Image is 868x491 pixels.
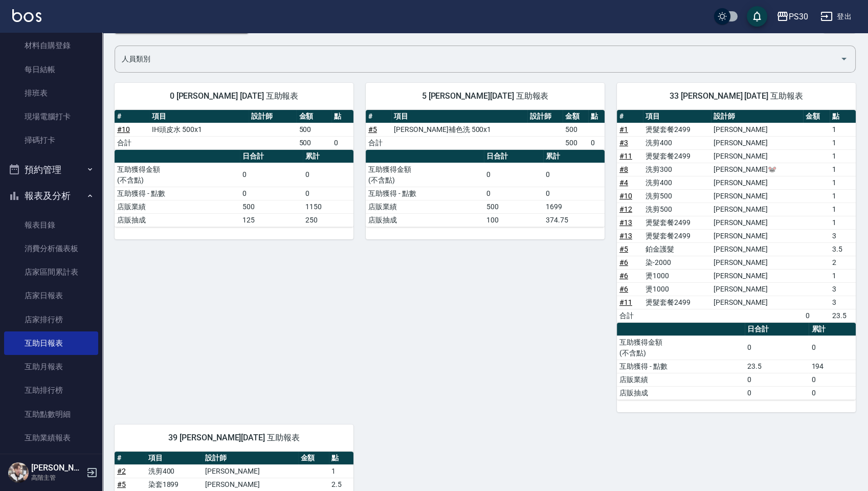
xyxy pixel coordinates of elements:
button: 登出 [816,7,856,26]
a: 店家日報表 [4,284,98,307]
td: 1699 [543,200,605,213]
td: [PERSON_NAME] [711,149,804,163]
td: 0 [331,136,353,149]
th: 設計師 [527,110,563,123]
td: 0 [543,187,605,200]
a: #3 [619,139,628,147]
a: #8 [619,165,628,173]
td: 1 [830,149,856,163]
a: #11 [619,152,632,160]
td: 燙1000 [643,282,710,296]
td: 0 [484,163,543,187]
td: [PERSON_NAME] [203,478,298,491]
td: 鉑金護髮 [643,242,710,256]
td: 0 [484,187,543,200]
a: 店家排行榜 [4,308,98,331]
td: 互助獲得 - 點數 [617,360,745,373]
input: 人員名稱 [119,50,836,68]
td: 1 [329,464,353,478]
a: 互助點數明細 [4,403,98,426]
td: 2.5 [329,478,353,491]
td: 0 [240,187,303,200]
a: #5 [368,125,377,133]
button: save [747,6,767,27]
td: 洗剪500 [643,189,710,203]
td: 1 [830,216,856,229]
a: 店家區間累計表 [4,260,98,284]
td: 互助獲得金額 (不含點) [115,163,240,187]
td: [PERSON_NAME] [711,203,804,216]
td: 500 [484,200,543,213]
td: [PERSON_NAME] [711,296,804,309]
a: 互助月報表 [4,355,98,378]
button: 預約管理 [4,157,98,183]
th: 累計 [303,150,353,163]
a: #5 [117,480,126,488]
th: 金額 [296,110,331,123]
td: 染-2000 [643,256,710,269]
td: 染套1899 [146,478,203,491]
td: 0 [240,163,303,187]
td: [PERSON_NAME]🐭 [711,163,804,176]
h5: [PERSON_NAME] [31,463,83,473]
a: #5 [619,245,628,253]
td: 洗剪300 [643,163,710,176]
td: 燙髮套餐2499 [643,149,710,163]
img: Person [8,462,29,483]
td: 1 [830,163,856,176]
td: [PERSON_NAME] [711,282,804,296]
a: 全店業績分析表 [4,450,98,473]
p: 高階主管 [31,473,83,482]
table: a dense table [115,110,353,150]
td: 23.5 [830,309,856,322]
th: # [617,110,643,123]
td: [PERSON_NAME] [711,269,804,282]
img: Logo [12,9,41,22]
td: 0 [809,336,856,360]
a: 互助日報表 [4,331,98,355]
td: 100 [484,213,543,227]
td: 0 [745,386,809,399]
a: 報表目錄 [4,213,98,237]
td: 燙髮套餐2499 [643,296,710,309]
td: 店販業績 [366,200,484,213]
td: 125 [240,213,303,227]
td: 3 [830,296,856,309]
td: 1 [830,269,856,282]
td: 店販抽成 [366,213,484,227]
th: 點 [331,110,353,123]
td: 洗剪400 [146,464,203,478]
td: 0 [809,386,856,399]
table: a dense table [366,110,605,150]
div: PS30 [789,10,808,23]
span: 39 [PERSON_NAME][DATE] 互助報表 [127,433,341,443]
td: 店販抽成 [617,386,745,399]
a: #10 [619,192,632,200]
button: PS30 [772,6,812,27]
table: a dense table [366,150,605,227]
button: Open [836,51,852,67]
td: [PERSON_NAME] [711,123,804,136]
td: 194 [809,360,856,373]
th: 設計師 [711,110,804,123]
td: [PERSON_NAME] [711,136,804,149]
td: 0 [588,136,605,149]
td: 23.5 [745,360,809,373]
th: 累計 [543,150,605,163]
th: 項目 [146,452,203,465]
td: 店販業績 [617,373,745,386]
th: 設計師 [249,110,296,123]
td: 2 [830,256,856,269]
button: 報表及分析 [4,183,98,209]
a: #13 [619,232,632,240]
span: 33 [PERSON_NAME] [DATE] 互助報表 [629,91,843,101]
td: [PERSON_NAME] [711,176,804,189]
td: 0 [303,187,353,200]
a: 互助排行榜 [4,378,98,402]
td: [PERSON_NAME] [711,189,804,203]
a: #12 [619,205,632,213]
td: [PERSON_NAME] [711,242,804,256]
th: 項目 [391,110,527,123]
a: 現場電腦打卡 [4,105,98,128]
td: 500 [563,136,588,149]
